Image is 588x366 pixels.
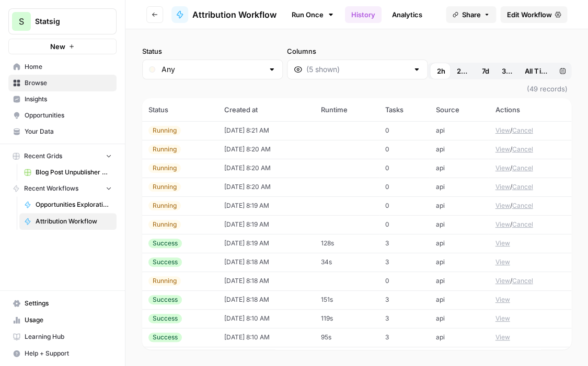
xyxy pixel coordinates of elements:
a: Attribution Workflow [19,213,117,230]
td: 0 [379,159,430,178]
a: Blog Post Unpublisher Grid (master) [19,164,117,181]
td: 3 [379,347,430,365]
button: 7d [474,63,497,79]
td: 119s [315,309,379,328]
td: / [489,140,571,159]
span: Home [25,62,112,72]
td: api [430,309,489,328]
td: [DATE] 8:18 AM [217,290,315,309]
span: 30d [501,66,512,76]
button: View [495,276,510,286]
td: 3 [379,290,430,309]
button: View [495,163,510,173]
button: Cancel [512,220,533,229]
td: [DATE] 8:10 AM [217,309,315,328]
a: Run Once [285,6,341,23]
a: Your Data [8,123,117,140]
span: Help + Support [25,349,112,358]
button: Cancel [512,182,533,192]
button: Cancel [512,126,533,135]
a: Opportunities [8,107,117,124]
div: Running [148,145,181,154]
td: api [430,347,489,365]
input: Any [162,64,263,75]
td: api [430,290,489,309]
a: Analytics [386,6,429,23]
td: api [430,178,489,196]
span: Recent Grids [24,151,62,161]
td: 3 [379,234,430,253]
button: View [495,333,510,342]
td: / [489,159,571,178]
td: 3 [379,253,430,271]
td: / [489,178,571,196]
th: Created at [217,98,315,121]
div: Running [148,182,181,192]
a: Learning Hub [8,328,117,345]
div: Success [148,257,182,267]
a: Browse [8,75,117,91]
td: [DATE] 8:10 AM [217,347,315,365]
input: (5 shown) [306,64,408,75]
td: [DATE] 8:21 AM [217,121,315,140]
td: 0 [379,271,430,290]
td: / [489,121,571,140]
a: Settings [8,295,117,312]
button: Recent Grids [8,148,117,164]
button: Share [446,6,496,23]
td: [DATE] 8:19 AM [217,215,315,234]
th: Tasks [379,98,430,121]
span: Statsig [35,16,98,27]
td: 151s [315,290,379,309]
th: Runtime [315,98,379,121]
div: Success [148,314,182,323]
a: Attribution Workflow [171,6,276,23]
span: Blog Post Unpublisher Grid (master) [36,168,112,177]
td: api [430,234,489,253]
span: Attribution Workflow [192,8,276,21]
td: 0 [379,215,430,234]
button: Recent Workflows [8,181,117,196]
button: Cancel [512,201,533,210]
label: Columns [287,46,428,56]
button: Cancel [512,276,533,286]
span: Settings [25,299,112,308]
button: Help + Support [8,345,117,362]
button: 30d [495,63,518,79]
a: Integrate [433,6,476,23]
div: Running [148,276,181,286]
span: S [19,15,24,28]
a: Insights [8,91,117,108]
td: 128s [315,234,379,253]
span: Share [462,9,480,20]
button: Cancel [512,163,533,173]
td: api [430,159,489,178]
th: Source [430,98,489,121]
td: api [430,253,489,271]
span: Your Data [25,127,112,136]
span: Learning Hub [25,332,112,341]
span: 7d [482,66,489,76]
span: Usage [25,315,112,325]
button: View [495,182,510,192]
td: api [430,196,489,215]
div: Success [148,333,182,342]
span: Attribution Workflow [36,217,112,226]
td: api [430,271,489,290]
button: View [495,126,510,135]
span: Recent Workflows [24,184,78,193]
button: All Time [518,63,554,79]
td: [DATE] 8:20 AM [217,159,315,178]
a: Usage [8,312,117,328]
td: [DATE] 8:19 AM [217,196,315,215]
span: 24h [457,66,468,76]
td: / [489,215,571,234]
td: [DATE] 8:19 AM [217,234,315,253]
td: 3 [379,309,430,328]
div: Running [148,126,181,135]
button: View [495,239,510,248]
div: Running [148,220,181,229]
td: [DATE] 8:18 AM [217,253,315,271]
span: Opportunities Exploration Workflow [36,200,112,209]
td: api [430,121,489,140]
